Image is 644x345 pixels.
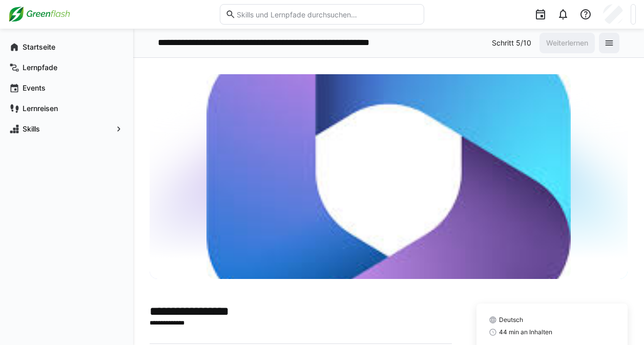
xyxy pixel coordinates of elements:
button: Weiterlernen [539,33,595,53]
span: 44 min an Inhalten [499,328,552,336]
span: Deutsch [499,316,523,324]
p: Schritt 5/10 [492,38,531,48]
span: Weiterlernen [545,38,590,48]
input: Skills und Lernpfade durchsuchen… [236,10,419,19]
